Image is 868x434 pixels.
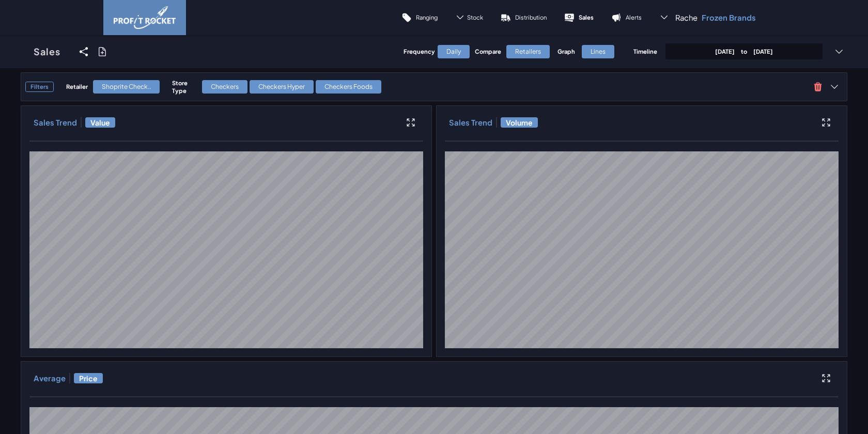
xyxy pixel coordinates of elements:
[735,48,753,55] span: to
[21,35,73,68] a: Sales
[393,5,446,30] a: Ranging
[66,83,88,90] h4: Retailer
[633,48,657,55] h4: Timeline
[555,5,602,30] a: Sales
[492,5,555,30] a: Distribution
[715,48,773,55] p: [DATE] [DATE]
[416,13,438,21] p: Ranging
[25,82,54,92] h3: Filters
[202,80,247,94] div: Checkers
[74,373,103,383] span: Price
[316,80,381,94] div: Checkers Foods
[449,117,492,128] h3: Sales Trend
[579,13,594,21] p: Sales
[702,12,756,23] p: Frozen Brands
[34,117,77,128] h3: Sales Trend
[34,373,66,383] h3: Average
[515,13,547,21] p: Distribution
[114,6,176,29] img: image
[404,48,432,55] h4: Frequency
[506,45,550,58] div: Retailers
[557,48,577,55] h4: Graph
[467,13,483,21] span: Stock
[85,117,115,128] span: Value
[93,80,160,94] div: Shoprite Check..
[582,45,614,58] div: Lines
[172,79,197,95] h4: Store Type
[438,45,470,58] div: Daily
[602,5,650,30] a: Alerts
[501,117,538,128] span: Volume
[475,48,501,55] h4: Compare
[626,13,642,21] p: Alerts
[675,12,698,23] span: Rache
[250,80,314,94] div: Checkers Hyper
